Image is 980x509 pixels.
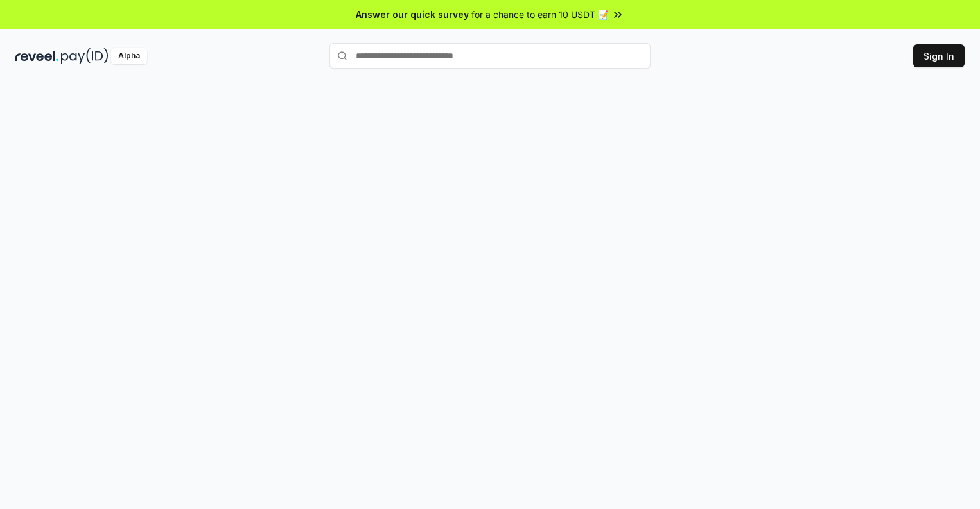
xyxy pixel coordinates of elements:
[15,48,58,64] img: reveel_dark
[913,44,965,67] button: Sign In
[61,48,109,64] img: pay_id
[471,8,609,21] span: for a chance to earn 10 USDT 📝
[356,8,469,21] span: Answer our quick survey
[111,48,147,64] div: Alpha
